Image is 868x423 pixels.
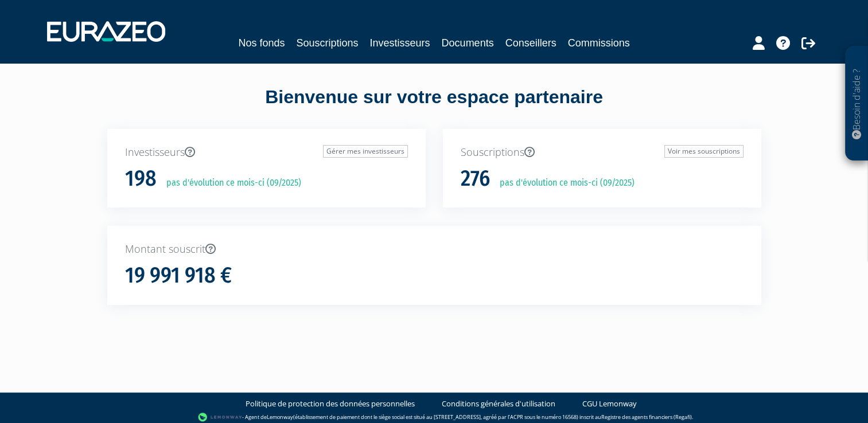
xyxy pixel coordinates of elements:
h1: 198 [125,167,157,191]
a: Gérer mes investisseurs [323,145,408,158]
a: Investisseurs [369,35,430,51]
div: - Agent de (établissement de paiement dont le siège social est situé au [STREET_ADDRESS], agréé p... [11,412,857,423]
a: Conditions générales d'utilisation [442,398,555,409]
img: logo-lemonway.png [198,412,242,423]
a: CGU Lemonway [582,398,637,409]
a: Nos fonds [238,35,285,51]
a: Conseillers [505,35,556,51]
p: Investisseurs [125,145,408,160]
img: 1732889491-logotype_eurazeo_blanc_rvb.png [47,21,165,42]
a: Lemonway [267,413,293,420]
p: pas d'évolution ce mois-ci (09/2025) [492,177,635,190]
h1: 19 991 918 € [125,264,232,288]
h1: 276 [461,167,490,191]
a: Souscriptions [296,35,358,51]
div: Bienvenue sur votre espace partenaire [99,84,770,129]
p: pas d'évolution ce mois-ci (09/2025) [158,177,301,190]
p: Souscriptions [461,145,744,160]
p: Montant souscrit [125,242,744,257]
a: Documents [442,35,494,51]
a: Commissions [568,35,630,51]
a: Politique de protection des données personnelles [246,398,415,409]
a: Registre des agents financiers (Regafi) [601,413,692,420]
p: Besoin d'aide ? [850,52,863,155]
a: Voir mes souscriptions [664,145,744,158]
